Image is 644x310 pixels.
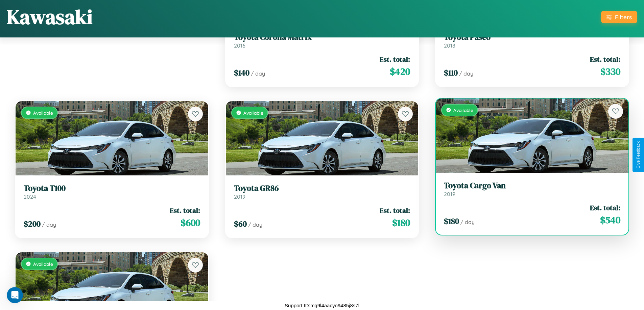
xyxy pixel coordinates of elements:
span: Available [243,110,263,116]
span: $ 140 [234,67,249,78]
h3: Toyota Cargo Van [444,181,620,191]
span: Est. total: [170,205,200,215]
span: 2019 [234,193,245,200]
span: 2018 [444,42,455,49]
div: Filters [615,13,632,21]
span: $ 330 [600,65,620,78]
span: $ 420 [390,65,410,78]
span: Available [453,107,473,113]
h3: Toyota GR86 [234,184,410,193]
span: 2019 [444,191,455,197]
a: Toyota Cargo Van2019 [444,181,620,197]
span: $ 600 [181,216,200,229]
div: Give Feedback [636,141,641,169]
span: / day [251,70,265,77]
span: $ 540 [600,213,620,227]
span: 2016 [234,42,245,49]
span: Est. total: [590,203,620,213]
span: Est. total: [380,54,410,64]
h3: Toyota Corolla Matrix [234,32,410,42]
span: Est. total: [590,54,620,64]
h3: Toyota T100 [24,184,200,193]
span: / day [248,221,262,228]
span: $ 200 [24,218,41,229]
span: Est. total: [380,205,410,215]
span: Available [33,110,53,116]
p: Support ID: mg9l4aacyo9485j8s7l [285,301,359,310]
span: / day [460,219,475,225]
h1: Kawasaki [7,3,93,31]
span: / day [459,70,473,77]
a: Toyota Corolla Matrix2016 [234,32,410,49]
h3: Toyota Paseo [444,32,620,42]
span: $ 110 [444,67,458,78]
a: Toyota T1002024 [24,184,200,200]
iframe: Intercom live chat [7,287,23,303]
span: / day [42,221,56,228]
span: $ 180 [392,216,410,229]
span: 2024 [24,193,36,200]
span: Available [33,261,53,267]
a: Toyota GR862019 [234,184,410,200]
span: $ 60 [234,218,247,229]
span: $ 180 [444,216,459,227]
button: Filters [601,11,637,23]
a: Toyota Paseo2018 [444,32,620,49]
